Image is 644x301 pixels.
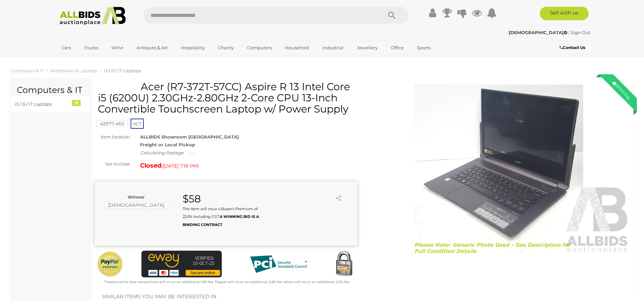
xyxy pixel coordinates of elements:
[412,42,435,53] a: Sports
[280,42,314,53] a: Household
[183,206,259,227] small: This Item will incur a Buyer's Premium of 22.5% including GST.
[17,85,84,95] h2: Computers & IT
[15,100,70,108] div: i3 / i5 / i7 Laptops
[326,194,333,201] li: Watch this item
[540,7,589,20] a: Sell with us
[318,42,348,53] a: Industrial
[56,7,129,25] img: Allbids.com.au
[50,68,97,73] a: Notebooks & Laptops
[352,42,382,53] a: Jewellery
[386,42,408,53] a: Office
[140,162,161,169] strong: Closed
[10,68,44,73] a: Computers & IT
[72,100,81,106] div: 15
[89,133,135,141] div: Item location
[368,84,630,254] img: Acer (R7-372T-57CC) Aspire R 13 Intel Core i5 (6200U) 2.30GHz-2.80GHz 2-Core CPU 13-Inch Converti...
[183,214,259,227] b: A WINNING BID IS A BINDING CONTRACT
[183,193,201,205] strong: $58
[57,42,75,53] a: Cars
[104,202,168,208] mark: [DEMOGRAPHIC_DATA]
[568,30,570,35] span: |
[243,42,276,53] a: Computers
[104,280,350,284] small: Mastercard & Visa transactions will incur an additional 1.9% fee. Paypal will incur an additional...
[509,30,568,35] a: [DEMOGRAPHIC_DATA]
[132,42,172,53] a: Antiques & Art
[560,45,585,50] b: Contact Us
[89,160,135,168] div: Set to close
[107,42,128,53] a: Wine
[102,294,623,300] h2: Similar items you may be interested in
[560,44,587,51] a: Contact Us
[163,163,197,169] span: [DATE] 7:18 PM
[57,53,114,65] a: [GEOGRAPHIC_DATA]
[177,42,209,53] a: Hospitality
[245,251,312,278] img: PCI DSS compliant
[10,95,91,113] a: i3 / i5 / i7 Laptops 15
[571,30,590,35] a: Sign Out
[104,68,141,73] a: i3 / i5 / i7 Laptops
[98,81,356,115] h1: Acer (R7-372T-57CC) Aspire R 13 Intel Core i5 (6200U) 2.30GHz-2.80GHz 2-Core CPU 13-Inch Converti...
[509,30,567,35] strong: [DEMOGRAPHIC_DATA]
[96,251,124,278] img: Official PayPal Seal
[214,42,238,53] a: Charity
[140,134,239,140] strong: ALLBIDS Showroom [GEOGRAPHIC_DATA]
[141,251,222,277] img: eWAY Payment Gateway
[80,42,103,53] a: Trucks
[606,74,637,105] div: Winning
[190,151,195,155] img: small-loading.gif
[140,150,184,155] i: Calculating Postage
[140,142,195,147] strong: Freight or Local Pickup
[161,163,199,169] span: ( )
[128,194,145,200] b: Winner
[375,7,409,24] button: Search
[131,119,144,129] span: ACT
[96,121,128,126] a: 42977-465
[330,251,357,278] img: Secured by Rapid SSL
